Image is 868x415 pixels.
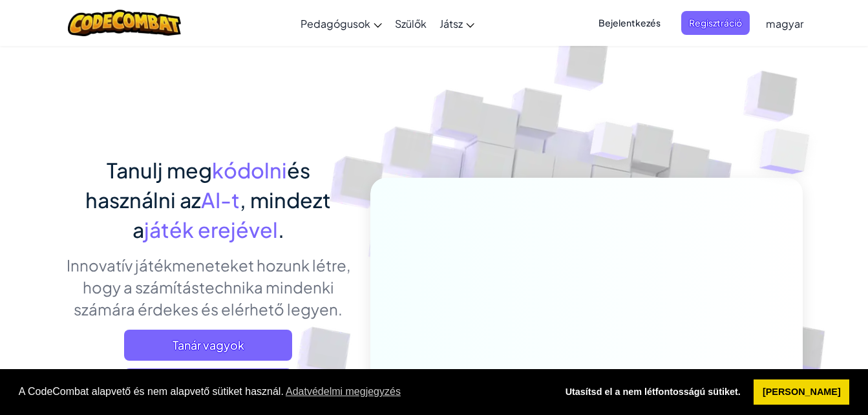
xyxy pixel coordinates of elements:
[68,10,181,36] img: CodeCombat logo
[759,6,810,41] a: magyar
[66,254,351,320] p: Innovatív játékmeneteket hozunk létre, hogy a számítástechnika mindenki számára érdekes és elérhe...
[107,157,212,183] span: Tanulj meg
[439,17,463,30] span: Játsz
[388,6,433,41] a: Szülők
[212,157,287,183] span: kódolni
[294,6,388,41] a: Pedagógusok
[556,379,749,405] a: deny cookies
[566,96,659,193] img: Overlap cubes
[201,187,240,213] span: AI-t
[301,17,370,30] span: Pedagógusok
[766,17,803,30] span: magyar
[144,217,278,242] span: játék erejével
[734,97,845,206] img: Overlap cubes
[433,6,481,41] a: Játsz
[284,382,403,401] a: learn more about cookies
[124,330,292,361] a: Tanár vagyok
[591,11,668,35] button: Bejelentkezés
[681,11,750,35] button: Regisztráció
[754,379,849,405] a: allow cookies
[278,217,284,242] span: .
[19,382,546,401] span: A CodeCombat alapvető és nem alapvető sütiket használ.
